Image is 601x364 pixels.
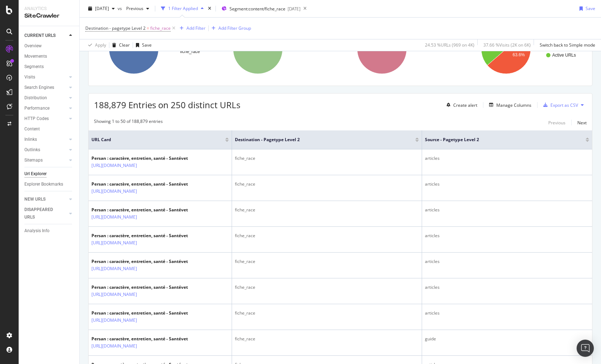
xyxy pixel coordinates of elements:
[425,258,589,265] div: articles
[186,25,205,31] div: Add Filter
[235,136,404,143] span: Destination - pagetype Level 2
[24,125,40,133] div: Content
[425,233,589,239] div: articles
[540,99,578,111] button: Export as CSV
[91,181,188,187] div: Persan : caractère, entretien, santé - Santévet
[85,25,146,31] span: Destination - pagetype Level 2
[577,340,594,357] div: Open Intercom Messenger
[550,102,578,108] div: Export as CSV
[119,42,130,48] div: Clear
[342,18,463,80] div: A chart.
[24,32,67,39] a: CURRENT URLS
[91,310,188,316] div: Persan : caractère, entretien, santé - Santévet
[537,39,595,51] button: Switch back to Simple mode
[24,42,42,50] div: Overview
[235,233,419,239] div: fiche_race
[24,146,40,154] div: Outlinks
[24,84,67,91] a: Search Engines
[24,125,74,133] a: Content
[91,233,188,239] div: Persan : caractère, entretien, santé - Santévet
[91,343,137,350] a: [URL][DOMAIN_NAME]
[91,258,188,265] div: Persan : caractère, entretien, santé - Santévet
[177,24,205,33] button: Add Filter
[24,53,74,60] a: Movements
[444,99,477,111] button: Create alert
[24,136,67,143] a: Inlinks
[24,170,74,178] a: Url Explorer
[123,3,152,14] button: Previous
[91,214,137,221] a: [URL][DOMAIN_NAME]
[24,115,67,123] a: HTTP Codes
[109,39,130,51] button: Clear
[466,18,587,80] div: A chart.
[91,284,188,291] div: Persan : caractère, entretien, santé - Santévet
[94,18,214,80] div: A chart.
[288,6,300,12] div: [DATE]
[235,310,419,316] div: fiche_race
[235,336,419,342] div: fiche_race
[513,52,525,57] text: 63.6%
[586,5,595,11] div: Save
[24,146,67,154] a: Outlinks
[377,47,388,52] text: 100%
[24,94,67,102] a: Distribution
[24,196,46,203] div: NEW URLS
[218,25,251,31] div: Add Filter Group
[577,120,587,126] div: Next
[24,136,37,143] div: Inlinks
[91,162,137,169] a: [URL][DOMAIN_NAME]
[548,120,565,126] div: Previous
[91,291,137,298] a: [URL][DOMAIN_NAME]
[235,155,419,162] div: fiche_race
[577,3,595,14] button: Save
[91,265,137,272] a: [URL][DOMAIN_NAME]
[24,32,56,39] div: CURRENT URLS
[24,94,47,102] div: Distribution
[24,170,47,178] div: Url Explorer
[218,18,339,80] div: A chart.
[133,39,152,51] button: Save
[235,258,419,265] div: fiche_race
[486,101,531,109] button: Manage Columns
[24,206,61,221] div: DISAPPEARED URLS
[128,47,139,52] text: 100%
[219,3,300,14] button: Segment:content/fiche_race[DATE]
[95,42,106,48] div: Apply
[168,5,198,11] div: 1 Filter Applied
[24,53,47,60] div: Movements
[85,3,118,14] button: [DATE]
[150,23,171,33] span: fiche_race
[24,157,67,164] a: Sitemaps
[91,336,188,342] div: Persan : caractère, entretien, santé - Santévet
[252,47,264,52] text: 100%
[496,102,531,108] div: Manage Columns
[24,12,74,20] div: SiteCrawler
[235,207,419,213] div: fiche_race
[425,284,589,291] div: articles
[91,239,137,246] a: [URL][DOMAIN_NAME]
[24,84,54,91] div: Search Engines
[24,227,74,235] a: Analysis Info
[24,206,67,221] a: DISAPPEARED URLS
[229,6,285,12] span: Segment: content/fiche_race
[85,39,106,51] button: Apply
[94,118,163,127] div: Showing 1 to 50 of 188,879 entries
[24,42,74,50] a: Overview
[425,310,589,316] div: articles
[425,136,575,143] span: Source - pagetype Level 2
[577,118,587,127] button: Next
[425,42,474,48] div: 24.53 % URLs ( 969 on 4K )
[24,181,63,188] div: Explorer Bookmarks
[24,63,74,71] a: Segments
[24,105,49,112] div: Performance
[209,24,251,33] button: Add Filter Group
[24,105,67,112] a: Performance
[453,102,477,108] div: Create alert
[158,3,207,14] button: 1 Filter Applied
[552,53,576,58] text: Active URLs
[428,46,447,51] text: #nomatch
[540,42,595,48] div: Switch back to Simple mode
[24,73,35,81] div: Visits
[91,207,188,213] div: Persan : caractère, entretien, santé - Santévet
[24,63,44,71] div: Segments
